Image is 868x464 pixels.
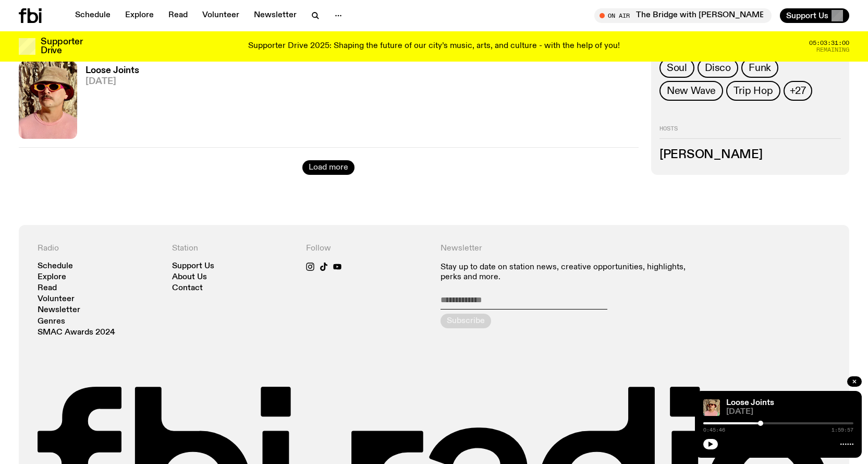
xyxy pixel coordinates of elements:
[85,77,139,86] span: [DATE]
[69,8,117,23] a: Schedule
[248,8,303,23] a: Newsletter
[667,62,687,74] span: Soul
[38,329,115,337] a: SMAC Awards 2024
[659,126,841,138] h2: Hosts
[741,58,778,78] a: Funk
[196,8,246,23] a: Volunteer
[38,318,65,326] a: Genres
[667,85,716,97] span: New Wave
[441,263,696,282] p: Stay up to date on station news, creative opportunities, highlights, perks and more.
[749,62,771,74] span: Funk
[38,284,57,292] a: Read
[780,8,849,23] button: Support Us
[85,66,139,75] h3: Loose Joints
[38,306,80,314] a: Newsletter
[119,8,160,23] a: Explore
[19,61,77,139] img: Tyson stands in front of a paperbark tree wearing orange sunglasses, a suede bucket hat and a pin...
[248,42,620,51] p: Supporter Drive 2025: Shaping the future of our city’s music, arts, and culture - with the help o...
[659,81,723,101] a: New Wave
[172,263,214,270] a: Support Us
[786,11,828,20] span: Support Us
[733,85,773,97] span: Trip Hop
[698,58,738,78] a: Disco
[38,244,160,254] h4: Radio
[441,314,491,328] button: Subscribe
[302,160,354,175] button: Load more
[659,58,694,78] a: Soul
[703,427,725,433] span: 0:45:46
[790,85,806,97] span: +27
[809,40,849,46] span: 05:03:31:00
[726,81,780,101] a: Trip Hop
[172,284,203,292] a: Contact
[38,273,66,281] a: Explore
[38,263,73,270] a: Schedule
[172,244,294,254] h4: Station
[41,38,82,55] h3: Supporter Drive
[703,399,720,416] img: Tyson stands in front of a paperbark tree wearing orange sunglasses, a suede bucket hat and a pin...
[832,427,853,433] span: 1:59:57
[77,66,139,139] a: Loose Joints[DATE]
[726,399,774,407] a: Loose Joints
[594,8,772,23] button: On AirThe Bridge with [PERSON_NAME]
[705,62,731,74] span: Disco
[726,408,853,416] span: [DATE]
[441,244,696,254] h4: Newsletter
[306,244,428,254] h4: Follow
[162,8,194,23] a: Read
[784,81,812,101] button: +27
[816,47,849,53] span: Remaining
[172,273,207,281] a: About Us
[659,149,841,161] h3: [PERSON_NAME]
[38,295,75,303] a: Volunteer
